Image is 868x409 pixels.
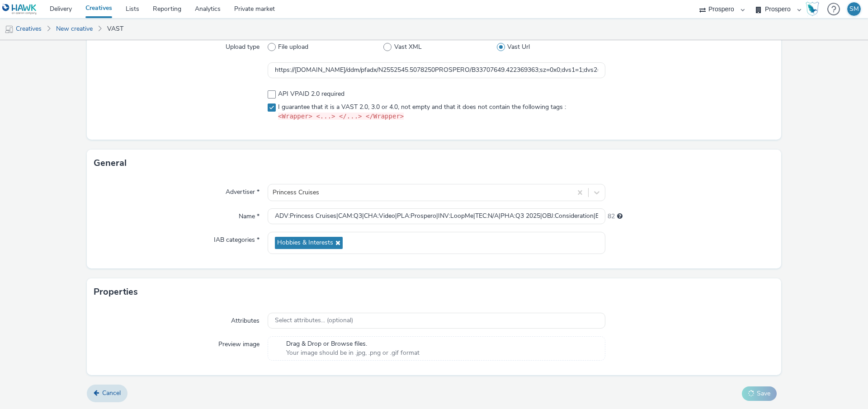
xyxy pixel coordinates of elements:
[215,336,263,349] label: Preview image
[235,208,263,221] label: Name *
[102,389,121,397] span: Cancel
[608,212,615,221] span: 82
[286,339,420,348] span: Drag & Drop or Browse files.
[2,4,37,15] img: undefined Logo
[286,348,420,357] span: Your image should be in .jpg, .png or .gif format
[94,285,138,299] h3: Properties
[757,389,770,398] span: Save
[849,2,859,16] div: SM
[394,42,422,52] span: Vast XML
[278,113,404,120] code: <Wrapper> <...> </...> </Wrapper>
[507,42,530,52] span: Vast Url
[278,42,308,52] span: File upload
[275,317,353,324] span: Select attributes... (optional)
[103,18,128,40] a: VAST
[210,232,263,244] label: IAB categories *
[222,39,263,52] label: Upload type
[268,62,605,78] input: Vast URL
[617,212,623,221] div: Maximum 255 characters
[52,18,97,40] a: New creative
[806,2,823,16] a: Hawk Academy
[227,313,263,325] label: Attributes
[277,239,333,247] span: Hobbies & Interests
[278,103,566,122] span: I guarantee that it is a VAST 2.0, 3.0 or 4.0, not empty and that it does not contain the followi...
[87,385,127,402] a: Cancel
[268,208,605,224] input: Name
[94,156,127,170] h3: General
[742,386,777,401] button: Save
[5,25,14,34] img: mobile
[806,2,819,16] img: Hawk Academy
[222,184,263,197] label: Advertiser *
[278,89,344,99] span: API VPAID 2.0 required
